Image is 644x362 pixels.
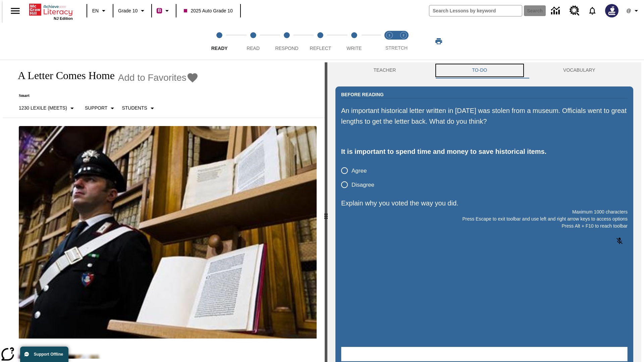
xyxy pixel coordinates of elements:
[267,23,306,60] button: Respond step 3 of 5
[11,69,115,82] h1: A Letter Comes Home
[380,23,399,60] button: Stretch Read step 1 of 2
[429,5,522,16] input: search field
[341,198,628,208] p: Explain why you voted the way you did.
[19,105,67,112] p: 1230 Lexile (Meets)
[525,62,633,78] button: VOCABULARY
[341,223,628,230] p: Press Alt + F10 to reach toolbar
[434,62,525,78] button: TO-DO
[89,5,111,17] button: Language: EN, Select a language
[301,23,340,60] button: Reflect step 4 of 5
[352,167,367,175] span: Agree
[20,347,68,362] button: Support Offline
[341,146,628,157] p: It is important to spend time and money to save historical items.
[341,216,628,223] p: Press Escape to exit toolbar and use left and right arrow keys to access options
[118,72,186,83] span: Add to Favorites
[341,164,380,192] div: poll
[623,5,644,17] button: Profile/Settings
[3,62,325,359] div: reading
[385,45,408,51] span: STRETCH
[346,46,362,51] span: Write
[402,34,404,37] text: 2
[54,16,73,20] span: NJ Edition
[335,62,434,78] button: Teacher
[19,126,317,339] img: A man in uniform stands next to documents on display. A copy of a letter by Christopher Columbus ...
[16,102,79,114] button: Select Lexile, 1230 Lexile (Meets)
[92,7,99,14] span: EN
[11,93,199,98] p: Smart
[158,6,161,15] span: B
[29,2,73,20] div: Home
[82,102,119,114] button: Scaffolds, Support
[341,208,628,216] p: Maximum 1000 characters
[611,233,628,249] button: Click to activate and allow voice recognition
[335,62,633,78] div: Instructional Panel Tabs
[310,46,331,51] span: Reflect
[335,23,374,60] button: Write step 5 of 5
[605,4,619,17] img: Avatar
[122,105,147,112] p: Students
[211,46,228,51] span: Ready
[388,34,390,37] text: 1
[118,72,199,83] button: Add to Favorites - A Letter Comes Home
[119,102,159,114] button: Select Student
[352,181,374,189] span: Disagree
[394,23,413,60] button: Stretch Respond step 2 of 2
[566,2,584,20] a: Resource Center, Will open in new tab
[85,105,107,112] p: Support
[154,5,174,17] button: Boost Class color is violet red. Change class color
[233,23,272,60] button: Read step 2 of 5
[5,1,25,21] button: Open side menu
[584,2,601,19] a: Notifications
[184,7,232,14] span: 2025 Auto Grade 10
[3,5,98,11] body: Explain why you voted the way you did. Maximum 1000 characters Press Alt + F10 to reach toolbar P...
[626,7,631,14] span: @
[247,46,260,51] span: Read
[327,62,641,362] div: activity
[34,352,63,357] span: Support Offline
[428,35,449,47] button: Print
[341,91,384,98] h2: Before Reading
[325,62,327,362] div: Press Enter or Spacebar and then press right and left arrow keys to move the slider
[601,2,623,19] button: Select a new avatar
[275,46,298,51] span: Respond
[118,7,138,14] span: Grade 10
[341,105,628,127] p: An important historical letter written in [DATE] was stolen from a museum. Officials went to grea...
[115,5,149,17] button: Grade: Grade 10, Select a grade
[547,2,566,20] a: Data Center
[200,23,239,60] button: Ready step 1 of 5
